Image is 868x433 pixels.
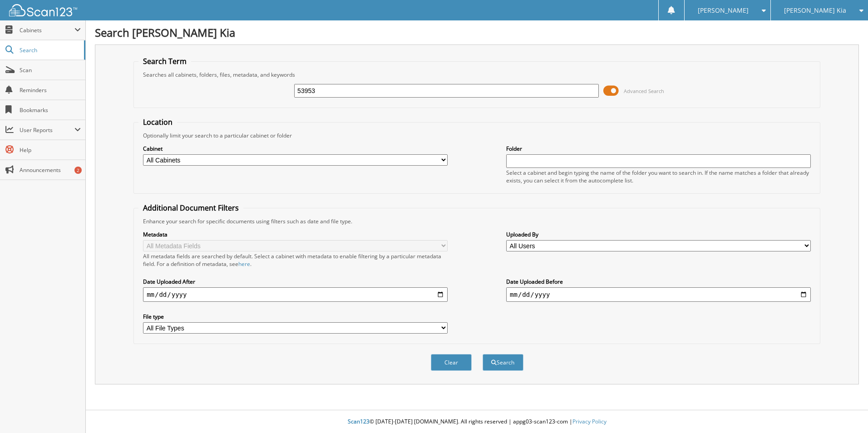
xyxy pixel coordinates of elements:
[143,278,448,285] label: Date Uploaded After
[9,4,77,16] img: scan123-logo-white.svg
[20,66,81,74] span: Scan
[20,46,79,54] span: Search
[20,166,81,174] span: Announcements
[138,217,815,225] div: Enhance your search for specific documents using filters such as date and file type.
[506,145,811,153] label: Folder
[138,56,191,66] legend: Search Term
[138,117,177,127] legend: Location
[698,8,749,13] span: [PERSON_NAME]
[506,231,811,238] label: Uploaded By
[506,169,811,184] div: Select a cabinet and begin typing the name of the folder you want to search in. If the name match...
[431,354,472,371] button: Clear
[348,418,370,425] span: Scan123
[138,71,815,79] div: Searches all cabinets, folders, files, metadata, and keywords
[138,203,243,213] legend: Additional Document Filters
[572,418,607,425] a: Privacy Policy
[138,132,815,139] div: Optionally limit your search to a particular cabinet or folder
[506,287,811,302] input: end
[143,313,448,320] label: File type
[20,126,74,134] span: User Reports
[20,26,74,34] span: Cabinets
[74,167,82,174] div: 2
[483,354,523,371] button: Search
[143,231,448,238] label: Metadata
[20,106,81,114] span: Bookmarks
[624,88,664,94] span: Advanced Search
[784,8,846,13] span: [PERSON_NAME] Kia
[238,260,250,268] a: here
[143,287,448,302] input: start
[143,145,448,153] label: Cabinet
[86,411,868,433] div: © [DATE]-[DATE] [DOMAIN_NAME]. All rights reserved | appg03-scan123-com |
[20,86,81,94] span: Reminders
[95,25,859,40] h1: Search [PERSON_NAME] Kia
[20,146,81,154] span: Help
[143,252,448,268] div: All metadata fields are searched by default. Select a cabinet with metadata to enable filtering b...
[506,278,811,285] label: Date Uploaded Before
